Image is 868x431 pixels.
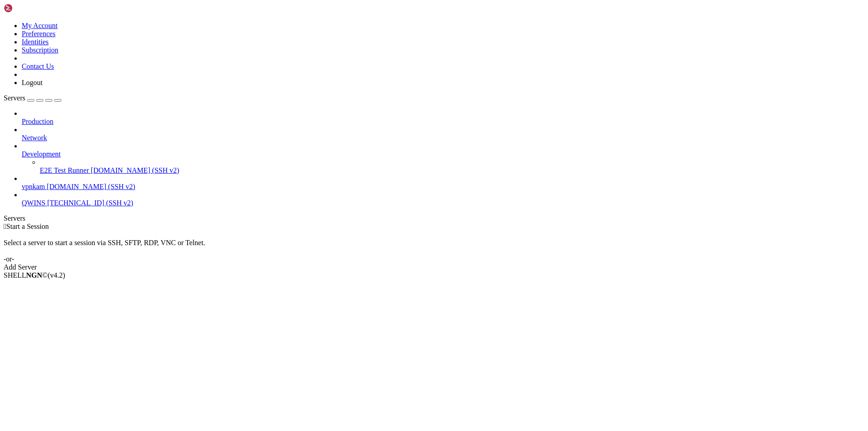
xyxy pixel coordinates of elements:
span: Production [22,118,53,125]
a: QWINS [TECHNICAL_ID] (SSH v2) [22,199,864,207]
span: [DOMAIN_NAME] (SSH v2) [91,166,179,174]
span: E2E Test Runner [40,166,89,174]
a: Servers [4,94,61,102]
div: Servers [4,214,864,223]
img: Shellngn [4,4,56,13]
a: My Account [22,22,58,29]
a: Preferences [22,30,56,38]
a: Development [22,150,864,158]
a: E2E Test Runner [DOMAIN_NAME] (SSH v2) [40,166,864,175]
a: Logout [22,79,42,86]
span: Start a Session [6,223,49,230]
span: [TECHNICAL_ID] (SSH v2) [47,199,133,207]
a: Production [22,118,864,126]
li: QWINS [TECHNICAL_ID] (SSH v2) [22,191,864,207]
a: Contact Us [22,62,54,70]
span: SHELL © [4,271,65,279]
span: QWINS [22,199,45,207]
span: 4.2.0 [48,271,66,279]
span: [DOMAIN_NAME] (SSH v2) [47,183,136,190]
li: Development [22,142,864,175]
a: Identities [22,38,49,46]
span: Network [22,134,47,142]
span: Development [22,150,61,158]
li: E2E Test Runner [DOMAIN_NAME] (SSH v2) [40,158,864,175]
li: Production [22,109,864,126]
span:  [4,223,6,230]
a: Subscription [22,46,58,54]
a: Network [22,134,864,142]
span: vpnkam [22,183,45,190]
span: Servers [4,94,25,102]
a: vpnkam [DOMAIN_NAME] (SSH v2) [22,183,864,191]
li: vpnkam [DOMAIN_NAME] (SSH v2) [22,175,864,191]
b: NGN [26,271,42,279]
div: Add Server [4,263,864,271]
div: Select a server to start a session via SSH, SFTP, RDP, VNC or Telnet. -or- [4,231,864,263]
li: Network [22,126,864,142]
